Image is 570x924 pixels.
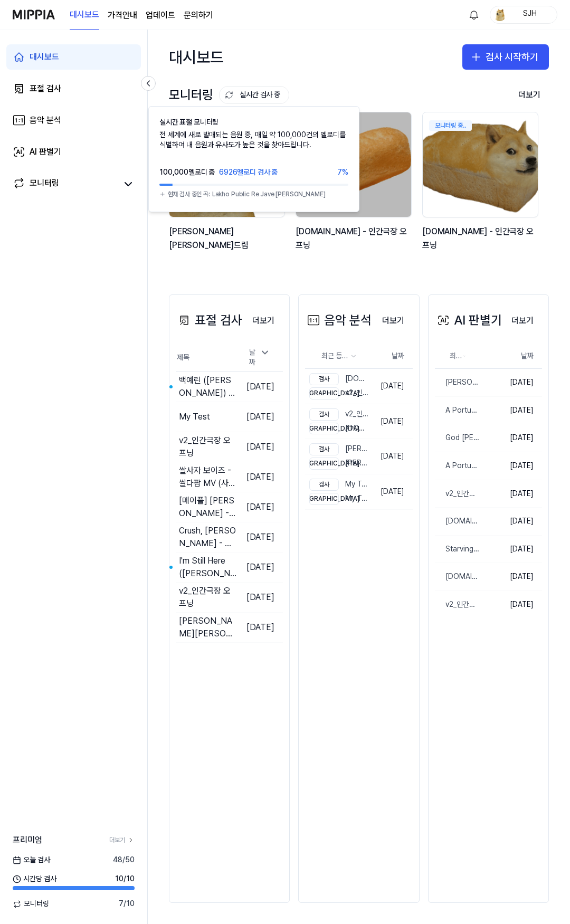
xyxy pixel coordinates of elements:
[309,373,339,385] div: 검사
[179,494,236,520] div: [메이플] [PERSON_NAME] - 다 해줬잖아 (feat.전재학) MV
[168,190,210,199] div: 현재 검사 중인 곡:
[159,117,348,128] div: 실시간 표절 모니터링
[309,479,339,491] div: 검사
[337,167,348,178] div: 7%
[509,8,550,20] div: SJH
[510,84,549,106] button: 더보기
[481,344,542,369] th: 날짜
[296,225,414,252] div: [DOMAIN_NAME] - 인간극장 오프닝
[236,612,283,642] td: [DATE]
[309,408,339,421] div: 검사
[309,423,339,435] div: [DEMOGRAPHIC_DATA]
[159,130,348,150] div: 전 세계에 새로 발매되는 음원 중, 매일 약 100,000건의 멜로디를 식별하여 내 음원과 유사도가 높은 것을 찾아드립니다.
[30,51,59,63] div: 대시보드
[481,396,542,424] td: [DATE]
[309,458,369,470] div: [PERSON_NAME]
[159,167,215,178] div: 100,000멜로디 중
[13,899,49,909] span: 모니터링
[503,309,542,331] a: 더보기
[30,177,59,192] div: 모니터링
[236,492,283,522] td: [DATE]
[435,310,502,330] div: AI 판별기
[179,525,236,550] div: Crush, [PERSON_NAME] - SKIP [AUDIO⧸MP3]
[481,535,542,563] td: [DATE]
[119,899,135,909] span: 7 / 10
[305,404,372,439] a: 검사v2_인간극장 오프닝[DEMOGRAPHIC_DATA][DOMAIN_NAME] - 인간극장 오프닝
[372,344,413,369] th: 날짜
[184,9,213,22] a: 문의하기
[309,408,369,421] div: v2_인간극장 오프닝
[435,536,481,563] a: Starving - [PERSON_NAME], Grey ft. [PERSON_NAME] (Boyce Avenue ft. [PERSON_NAME] cover) on Spotif...
[236,371,283,402] td: [DATE]
[462,44,549,70] button: 검사 시작하기
[219,86,289,104] button: 실시간 검사 중
[179,585,236,610] div: v2_인간극장 오프닝
[179,555,236,580] div: I'm Still Here ([PERSON_NAME]'s Theme) (From ＂Treasure Plane
[435,508,481,535] a: [DOMAIN_NAME] - 인간극장 오프닝
[372,474,413,510] td: [DATE]
[245,344,274,371] div: 날짜
[70,1,99,30] a: 대시보드
[490,6,557,24] button: profileSJH
[481,563,542,591] td: [DATE]
[13,855,50,865] span: 오늘 검사
[481,591,542,618] td: [DATE]
[481,424,542,452] td: [DATE]
[179,464,236,490] div: 쌀사자 보이즈 - 쌀다팜 MV (사자 보이즈 - 소다팝) ｜ 창팝 사탄 헌터스
[219,167,278,178] div: 6926 멜로디 검사 중
[481,508,542,536] td: [DATE]
[309,443,339,455] div: 검사
[236,432,283,462] td: [DATE]
[309,387,369,399] div: v2_인간극장 오프닝
[493,8,506,21] img: profile
[372,369,413,404] td: [DATE]
[236,402,283,432] td: [DATE]
[503,310,542,331] button: 더보기
[309,479,369,491] div: My Test1
[236,462,283,492] td: [DATE]
[236,582,283,612] td: [DATE]
[435,591,481,618] a: v2_인간극장 오프닝
[435,397,481,424] a: A Portugal without [PERSON_NAME] 4.5
[30,146,61,158] div: AI 판별기
[176,344,236,372] th: 제목
[309,443,369,455] div: [PERSON_NAME]
[435,452,481,480] a: A Portugal without [PERSON_NAME] 4.5
[309,493,339,505] div: [DEMOGRAPHIC_DATA]
[169,40,224,74] div: 대시보드
[108,9,137,22] button: 가격안내
[309,387,339,399] div: [DEMOGRAPHIC_DATA]
[13,177,118,192] a: 모니터링
[429,120,472,131] div: 모니터링 중..
[236,552,283,582] td: [DATE]
[305,310,372,330] div: 음악 분석
[423,112,538,217] img: backgroundIamge
[169,85,289,105] div: 모니터링
[305,369,372,404] a: 검사[DOMAIN_NAME] - 인간극장 오프닝[DEMOGRAPHIC_DATA]v2_인간극장 오프닝
[372,404,413,439] td: [DATE]
[13,834,42,846] span: 프리미엄
[6,139,141,165] a: AI 판별기
[435,405,481,416] div: A Portugal without [PERSON_NAME] 4.5
[179,374,236,399] div: 백예린 ([PERSON_NAME]) - '0310' (Official Lyric Video)
[309,373,369,385] div: [DOMAIN_NAME] - 인간극장 오프닝
[169,225,287,252] div: [PERSON_NAME][PERSON_NAME]드림
[435,599,481,610] div: v2_인간극장 오프닝
[435,377,481,388] div: [PERSON_NAME][PERSON_NAME]드림
[309,493,369,505] div: My Test2
[309,458,339,470] div: [DEMOGRAPHIC_DATA]
[146,9,175,22] a: 업데이트
[244,310,283,331] button: 더보기
[6,44,141,70] a: 대시보드
[6,76,141,101] a: 표절 검사
[481,369,542,397] td: [DATE]
[179,615,236,640] div: [PERSON_NAME][PERSON_NAME]드림
[30,82,61,95] div: 표절 검사
[435,563,481,590] a: [DOMAIN_NAME] - 인간극장 오프닝
[435,424,481,452] a: God [PERSON_NAME] ([PERSON_NAME]) '바로 리부트 정상화' MV
[374,310,413,331] button: 더보기
[236,522,283,552] td: [DATE]
[435,433,481,443] div: God [PERSON_NAME] ([PERSON_NAME]) '바로 리부트 정상화' MV
[435,571,481,582] div: [DOMAIN_NAME] - 인간극장 오프닝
